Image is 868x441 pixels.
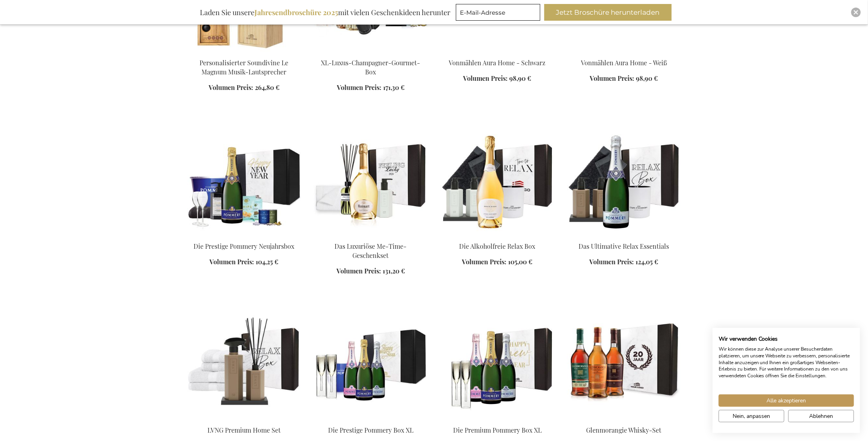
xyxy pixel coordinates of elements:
[567,308,681,420] img: Glenmorangie Whisky Set
[567,49,681,56] a: Vonmählen Aura Home
[210,258,254,266] span: Volumen Preis:
[854,10,858,15] img: Close
[567,416,681,424] a: Glenmorangie Whisky Set
[567,124,681,236] img: The Ultimate Relax Essentials
[440,124,554,236] img: The Non-Alcoholic Relax Box
[463,74,508,82] span: Volumen Preis:
[314,232,428,240] a: The Luxury Me-Time Gift Set
[636,258,659,266] span: 124,05 €
[767,396,806,405] span: Alle akzeptieren
[254,8,338,17] b: Jahresendbroschüre 2025
[321,59,420,76] a: XL-Luxus-Champagner-Gourmet-Box
[462,258,507,266] span: Volumen Preis:
[314,308,428,420] img: The Prestige Pommery Box XL
[508,258,533,266] span: 105,00 €
[255,83,280,92] span: 264,80 €
[462,258,533,267] a: Volumen Preis: 105,00 €
[314,49,428,56] a: XL Luxury Champagne Gourmet Box
[453,426,542,435] a: Die Premium Pommery Box XL
[440,49,554,56] a: Vonmählen Aura Home
[335,242,407,260] a: Das Luxuriöse Me-Time-Geschenkset
[196,4,454,21] div: Laden Sie unsere mit vielen Geschenkideen herunter
[337,83,405,92] a: Volumen Preis: 171,30 €
[383,83,405,92] span: 171,30 €
[586,426,662,435] a: Glenmorangie Whisky-Set
[719,394,854,407] button: Akzeptieren Sie alle cookies
[209,83,280,92] a: Volumen Preis: 264,80 €
[719,346,854,379] p: Wir können diese zur Analyse unserer Besucherdaten platzieren, um unsere Webseite zu verbessern, ...
[459,242,536,251] a: Die Alkoholfreie Relax Box
[463,74,532,83] a: Volumen Preis: 98,90 €
[809,412,833,420] span: Ablehnen
[567,232,681,240] a: The Ultimate Relax Essentials
[590,258,634,266] span: Volumen Preis:
[590,74,658,83] a: Volumen Preis: 98,90 €
[187,232,301,240] a: The Prestige Pommey New Year Box
[590,74,635,82] span: Volumen Preis:
[337,83,381,92] span: Volumen Preis:
[200,59,289,76] a: Personalisierter Soundivine Le Magnum Musik-Lautsprecher
[314,124,428,236] img: The Luxury Me-Time Gift Set
[256,258,279,266] span: 104,25 €
[636,74,658,82] span: 98,90 €
[719,410,784,422] button: cookie Einstellungen anpassen
[544,4,672,21] button: Jetzt Broschüre herunterladen
[194,242,295,251] a: Die Prestige Pommery Neujahrsbox
[788,410,854,422] button: Alle verweigern cookies
[207,426,281,435] a: LVNG Premium Home Set
[590,258,659,267] a: Volumen Preis: 124,05 €
[336,267,405,276] a: Volumen Preis: 131,20 €
[440,308,554,420] img: The Premium Pommery Box XL
[719,336,854,343] h2: Wir verwenden Cookies
[209,83,253,92] span: Volumen Preis:
[187,124,301,236] img: The Prestige Pommey New Year Box
[449,59,546,67] a: Vonmählen Aura Home - Schwarz
[440,416,554,424] a: The Premium Pommery Box XL
[456,4,540,21] input: E-Mail-Adresse
[733,412,770,420] span: Nein, anpassen
[187,49,301,56] a: Personalised Soundivine Le Magnum Music Speaker
[187,416,301,424] a: LVNG Premium Home Set
[581,59,667,67] a: Vonmählen Aura Home - Weiß
[187,308,301,420] img: LVNG Premium Home Set
[328,426,413,435] a: Die Prestige Pommery Box XL
[383,267,405,275] span: 131,20 €
[336,267,381,275] span: Volumen Preis:
[579,242,669,251] a: Das Ultimative Relax Essentials
[456,4,543,23] form: marketing offers and promotions
[314,416,428,424] a: The Prestige Pommery Box XL
[210,258,279,267] a: Volumen Preis: 104,25 €
[440,232,554,240] a: The Non-Alcoholic Relax Box
[510,74,532,82] span: 98,90 €
[851,8,861,17] div: Close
